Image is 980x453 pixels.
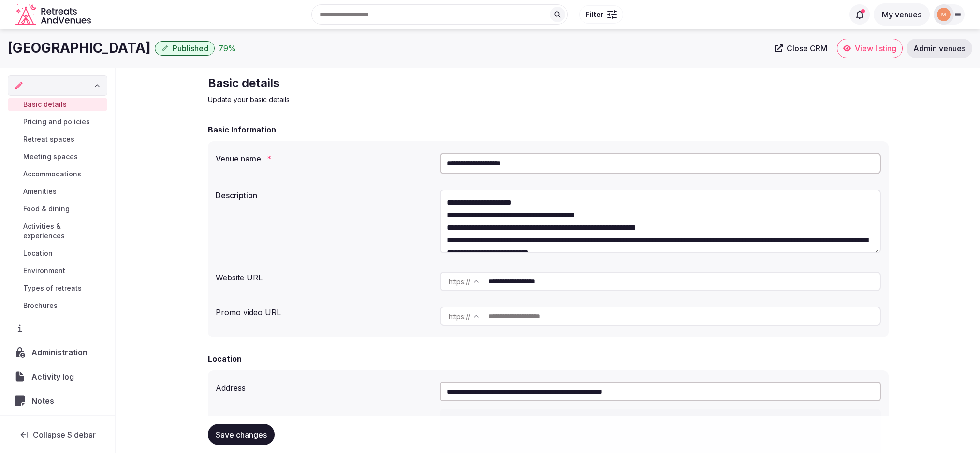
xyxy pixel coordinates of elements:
span: Published [173,44,208,53]
span: Meeting spaces [23,152,78,161]
a: Notes [8,391,107,411]
a: Administration [8,342,107,363]
a: Basic details [8,98,107,111]
label: Description [216,191,432,199]
button: Filter [579,5,623,24]
h1: [GEOGRAPHIC_DATA] [8,39,151,58]
span: View listing [855,44,896,53]
a: Location [8,247,107,260]
span: Environment [23,266,65,276]
button: 79% [219,43,236,54]
h2: Location [208,353,242,365]
a: Accommodations [8,167,107,181]
span: Location [23,248,53,258]
span: Brochures [23,301,58,310]
a: Types of retreats [8,281,107,295]
a: Visit the homepage [15,4,93,26]
a: Activities & experiences [8,219,107,243]
span: Save changes [216,430,267,439]
span: Accommodations [23,169,81,179]
h2: Basic details [208,75,533,91]
button: Save changes [208,424,275,445]
span: Admin venues [913,44,965,53]
a: Environment [8,264,107,278]
span: Amenities [23,187,57,196]
p: Update your basic details [208,95,533,104]
span: Notes [31,395,58,407]
span: Close CRM [787,44,827,53]
div: Address [216,378,432,394]
svg: Retreats and Venues company logo [15,4,93,26]
span: Collapse Sidebar [33,430,96,439]
div: 79 % [219,43,236,54]
a: Amenities [8,185,107,198]
a: Retreat spaces [8,132,107,146]
a: Admin venues [907,39,972,58]
button: My venues [874,3,930,26]
span: Retreat spaces [23,134,74,144]
span: Activities & experiences [23,221,103,241]
span: Pricing and policies [23,117,90,127]
img: marina [937,8,951,21]
a: Pricing and policies [8,115,107,129]
span: Food & dining [23,204,70,214]
button: Collapse Sidebar [8,424,107,445]
a: My venues [874,10,930,19]
a: Activity log [8,366,107,387]
span: Administration [31,347,91,358]
a: Review flags [8,415,107,435]
span: Filter [585,10,603,19]
label: Venue name [216,155,432,162]
div: Website URL [216,268,432,283]
div: Promo video URL [216,303,432,318]
h2: Basic Information [208,124,276,135]
a: Close CRM [769,39,833,58]
span: Types of retreats [23,283,82,293]
a: Brochures [8,299,107,312]
span: Activity log [31,371,78,382]
button: Published [155,41,215,56]
a: Food & dining [8,202,107,216]
a: View listing [837,39,903,58]
span: Basic details [23,100,67,109]
a: Meeting spaces [8,150,107,163]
